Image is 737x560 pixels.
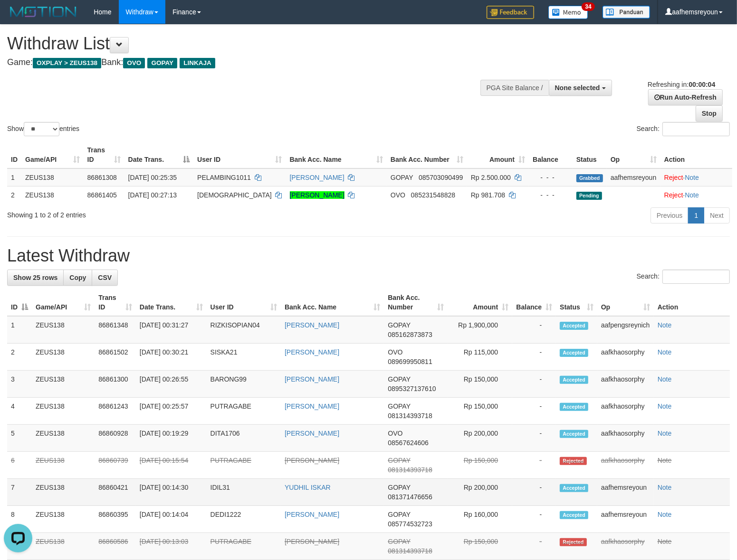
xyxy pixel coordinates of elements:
[597,452,654,479] td: aafkhaosorphy
[549,80,612,96] button: None selected
[388,484,410,491] span: GOPAY
[285,321,339,329] a: [PERSON_NAME]
[658,484,672,491] a: Note
[207,506,281,533] td: DEDI1222
[597,289,654,316] th: Op: activate to sort column ascending
[391,174,413,181] span: GOPAY
[290,191,345,199] a: [PERSON_NAME]
[512,316,556,344] td: -
[136,398,207,425] td: [DATE] 00:25:57
[7,371,32,398] td: 3
[95,506,136,533] td: 86860395
[95,344,136,371] td: 86861502
[7,398,32,425] td: 4
[387,141,467,168] th: Bank Acc. Number: activate to sort column ascending
[207,316,281,344] td: RIZKISOPIAN04
[391,191,405,199] span: OVO
[95,371,136,398] td: 86861300
[448,398,512,425] td: Rp 150,000
[7,246,730,265] h1: Latest Withdraw
[664,191,683,199] a: Reject
[197,174,251,181] span: PELAMBING1011
[597,371,654,398] td: aafkhaosorphy
[448,371,512,398] td: Rp 150,000
[597,344,654,371] td: aafkhaosorphy
[180,58,215,68] span: LINKAJA
[285,538,339,545] a: [PERSON_NAME]
[388,375,410,383] span: GOPAY
[95,452,136,479] td: 86860739
[560,457,586,465] span: Rejected
[7,316,32,344] td: 1
[512,452,556,479] td: -
[7,122,79,136] label: Show entries
[471,191,505,199] span: Rp 981.708
[388,547,432,555] span: Copy 081314393718 to clipboard
[388,348,402,356] span: OVO
[654,289,730,316] th: Action
[128,191,177,199] span: [DATE] 00:27:13
[660,168,732,187] td: ·
[556,289,597,316] th: Status: activate to sort column ascending
[658,457,672,464] a: Note
[448,425,512,452] td: Rp 200,000
[7,34,482,53] h1: Withdraw List
[285,402,339,410] a: [PERSON_NAME]
[7,168,21,187] td: 1
[13,274,57,281] span: Show 25 rows
[576,174,603,182] span: Grabbed
[384,289,448,316] th: Bank Acc. Number: activate to sort column ascending
[448,452,512,479] td: Rp 150,000
[560,403,588,411] span: Accepted
[21,141,84,168] th: Game/API: activate to sort column ascending
[7,452,32,479] td: 6
[7,270,64,286] a: Show 25 rows
[388,385,436,392] span: Copy 0895327137610 to clipboard
[7,479,32,506] td: 7
[7,289,32,316] th: ID: activate to sort column descending
[658,511,672,518] a: Note
[32,371,95,398] td: ZEUS138
[136,316,207,344] td: [DATE] 00:31:27
[7,206,300,220] div: Showing 1 to 2 of 2 entries
[685,191,699,199] a: Note
[136,289,207,316] th: Date Trans.: activate to sort column ascending
[658,402,672,410] a: Note
[95,533,136,560] td: 86860586
[560,349,588,357] span: Accepted
[388,457,410,464] span: GOPAY
[290,174,345,181] a: [PERSON_NAME]
[512,289,556,316] th: Balance: activate to sort column ascending
[286,141,387,168] th: Bank Acc. Name: activate to sort column ascending
[560,511,588,519] span: Accepted
[4,4,32,32] button: Open LiveChat chat widget
[388,321,410,329] span: GOPAY
[207,425,281,452] td: DITA1706
[95,316,136,344] td: 86861348
[607,141,660,168] th: Op: activate to sort column ascending
[529,141,573,168] th: Balance
[207,344,281,371] td: SISKA21
[597,479,654,506] td: aafhemsreyoun
[98,274,112,281] span: CSV
[660,141,732,168] th: Action
[388,538,410,545] span: GOPAY
[560,430,588,438] span: Accepted
[388,493,432,501] span: Copy 081371476656 to clipboard
[555,84,600,92] span: None selected
[69,274,86,281] span: Copy
[597,533,654,560] td: aafkhaosorphy
[637,270,730,284] label: Search:
[32,289,95,316] th: Game/API: activate to sort column ascending
[696,105,723,121] a: Stop
[560,322,588,330] span: Accepted
[87,174,117,181] span: 86861308
[7,58,482,67] h4: Game: Bank:
[136,425,207,452] td: [DATE] 00:19:29
[7,344,32,371] td: 2
[136,371,207,398] td: [DATE] 00:26:55
[193,141,286,168] th: User ID: activate to sort column ascending
[92,270,118,286] a: CSV
[95,289,136,316] th: Trans ID: activate to sort column ascending
[480,80,549,96] div: PGA Site Balance /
